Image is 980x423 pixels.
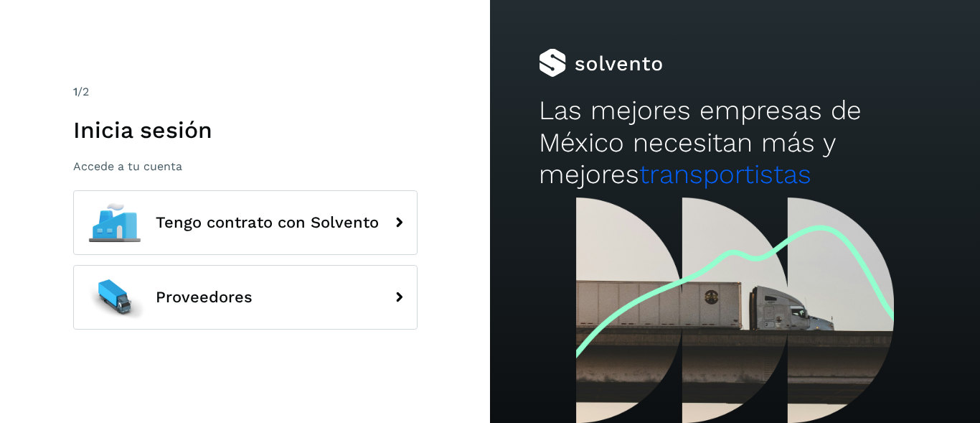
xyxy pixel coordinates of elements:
span: 1 [73,85,77,98]
button: Tengo contrato con Solvento [73,190,418,255]
span: Proveedores [156,289,253,306]
span: transportistas [639,159,811,190]
p: Accede a tu cuenta [73,159,418,173]
button: Proveedores [73,265,418,330]
h1: Inicia sesión [73,116,418,144]
div: /2 [73,83,418,101]
span: Tengo contrato con Solvento [156,214,379,231]
h2: Las mejores empresas de México necesitan más y mejores [539,95,930,190]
